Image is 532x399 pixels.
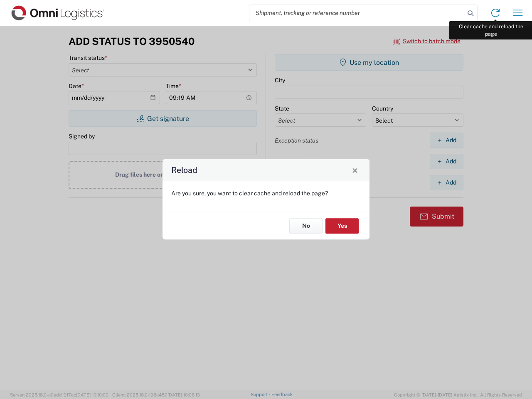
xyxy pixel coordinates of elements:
button: No [289,218,323,234]
h4: Reload [171,164,197,176]
p: Are you sure, you want to clear cache and reload the page? [171,190,361,197]
input: Shipment, tracking or reference number [249,5,465,21]
button: Close [349,164,361,176]
button: Yes [325,218,359,234]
